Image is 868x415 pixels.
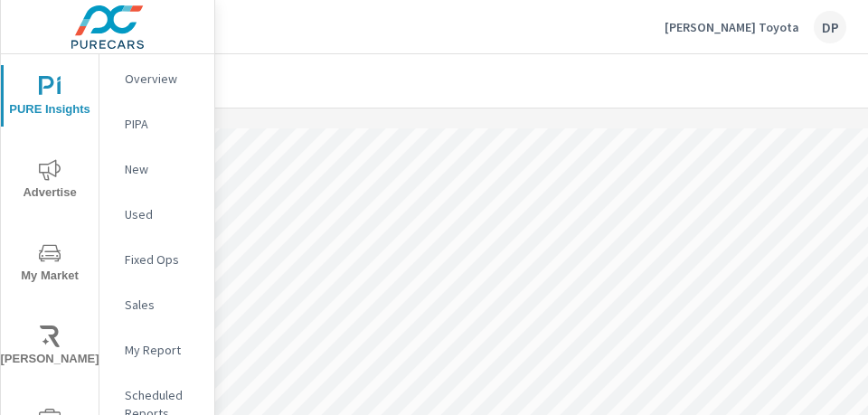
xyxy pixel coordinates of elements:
p: Fixed Ops [125,250,200,269]
div: Overview [99,65,214,92]
p: [PERSON_NAME] Toyota [665,19,799,35]
p: New [125,160,200,178]
span: My Market [6,242,93,287]
div: My Report [99,336,214,363]
div: New [99,156,214,183]
div: Fixed Ops [99,246,214,273]
div: DP [814,11,846,43]
p: My Report [125,341,200,359]
p: Sales [125,296,200,314]
span: [PERSON_NAME] [6,325,93,370]
p: PIPA [125,115,200,133]
p: Used [125,205,200,223]
div: Sales [99,291,214,318]
div: PIPA [99,110,214,137]
p: Overview [125,70,200,88]
div: Used [99,201,214,228]
span: Advertise [6,159,93,203]
span: PURE Insights [6,76,93,120]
